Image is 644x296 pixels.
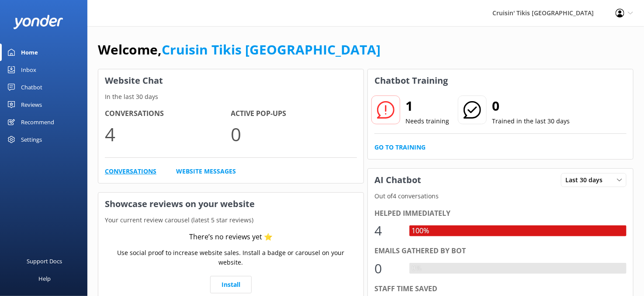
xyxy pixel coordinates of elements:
h3: Showcase reviews on your website [98,193,364,215]
p: 0 [231,119,357,149]
div: 100% [409,225,431,237]
p: 4 [105,119,231,149]
div: There’s no reviews yet ⭐ [189,231,273,243]
div: Settings [21,131,42,148]
div: Home [21,44,38,61]
div: Reviews [21,96,42,113]
p: Trained in the last 30 days [492,116,570,126]
div: 4 [374,220,401,241]
div: Chatbot [21,78,42,96]
div: Emails gathered by bot [374,245,627,257]
h3: AI Chatbot [368,169,428,191]
a: Website Messages [176,167,236,176]
p: Needs training [405,116,449,126]
h4: Conversations [105,108,231,119]
a: Cruisin Tikis [GEOGRAPHIC_DATA] [162,41,381,58]
img: yonder-white-logo.png [13,15,63,29]
p: Your current review carousel (latest 5 star reviews) [98,215,364,225]
div: Support Docs [27,252,62,270]
h2: 0 [492,95,570,116]
div: Recommend [21,113,54,131]
span: Last 30 days [565,175,608,185]
div: 0% [409,263,423,274]
p: Use social proof to increase website sales. Install a badge or carousel on your website. [105,248,357,268]
div: Help [38,270,51,287]
h1: Welcome, [98,39,381,60]
a: Install [210,276,252,293]
p: Out of 4 conversations [368,191,633,201]
div: Staff time saved [374,283,627,295]
h3: Website Chat [98,69,364,92]
h2: 1 [405,95,449,116]
div: Helped immediately [374,208,627,219]
a: Go to Training [374,143,426,152]
a: Conversations [105,167,156,176]
p: In the last 30 days [98,92,364,102]
div: 0 [374,258,401,279]
h4: Active Pop-ups [231,108,357,119]
h3: Chatbot Training [368,69,454,92]
div: Inbox [21,61,36,78]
